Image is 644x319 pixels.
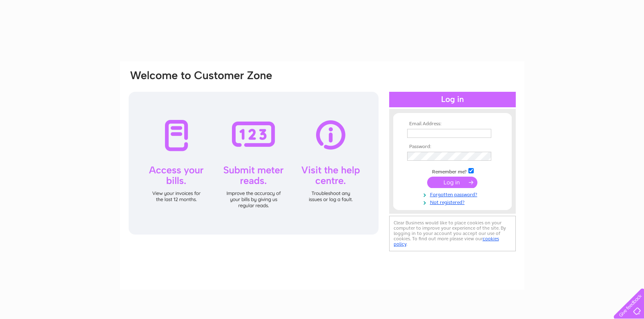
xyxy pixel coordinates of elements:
a: Not registered? [407,198,500,206]
a: Forgotten password? [407,190,500,198]
th: Password: [405,144,500,150]
td: Remember me? [405,167,500,175]
th: Email Address: [405,121,500,127]
a: cookies policy [394,236,499,247]
input: Submit [427,177,477,188]
div: Clear Business would like to place cookies on your computer to improve your experience of the sit... [389,216,516,251]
